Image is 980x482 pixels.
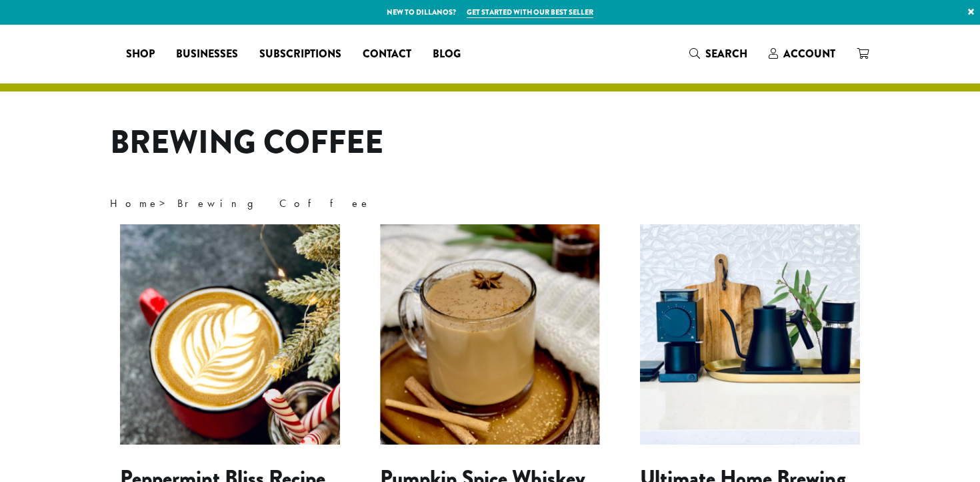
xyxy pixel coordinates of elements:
span: Businesses [176,46,238,63]
span: Brewing Coffee [177,196,371,210]
h1: Brewing Coffee [110,124,870,162]
img: Ultimate Home Brewing Kit: Pour Over [640,224,860,445]
img: Peppermint Bliss Recipe [120,224,340,445]
span: Search [705,46,747,61]
span: > [110,196,371,210]
a: Get started with our best seller [467,7,593,18]
img: Pumpkin Spice Whiskey Rio [380,224,600,445]
a: Home [110,196,159,210]
span: Blog [433,46,461,63]
span: Contact [363,46,411,63]
a: Shop [115,43,165,65]
span: Subscriptions [259,46,341,63]
a: Search [679,43,758,65]
span: Shop [126,46,155,63]
span: Account [783,46,835,61]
